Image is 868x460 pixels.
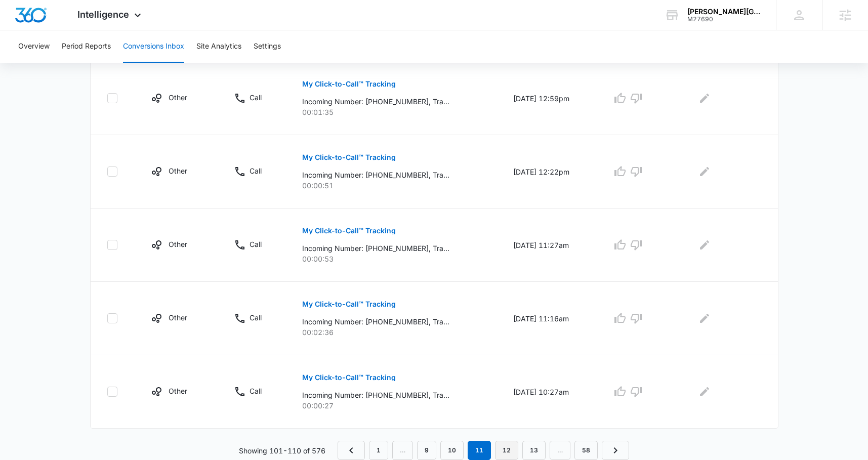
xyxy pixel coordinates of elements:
[501,355,600,429] td: [DATE] 10:27am
[250,165,262,176] p: Call
[302,96,449,107] p: Incoming Number: [PHONE_NUMBER], Tracking Number: [PHONE_NUMBER], Ring To: [PHONE_NUMBER], Caller...
[338,441,365,460] a: Previous Page
[501,62,600,135] td: [DATE] 12:59pm
[302,365,396,390] button: My Click-to-Call™ Tracking
[369,441,388,460] a: Page 1
[302,154,396,161] p: My Click-to-Call™ Tracking
[696,310,713,326] button: Edit Comments
[169,312,187,323] p: Other
[501,282,600,355] td: [DATE] 11:16am
[302,254,489,264] p: 00:00:53
[302,301,396,308] p: My Click-to-Call™ Tracking
[250,312,262,323] p: Call
[302,243,449,254] p: Incoming Number: [PHONE_NUMBER], Tracking Number: [PHONE_NUMBER], Ring To: [PHONE_NUMBER], Caller...
[468,441,491,460] em: 11
[696,90,713,106] button: Edit Comments
[250,239,262,249] p: Call
[574,441,598,460] a: Page 58
[522,441,546,460] a: Page 13
[169,165,187,176] p: Other
[302,80,396,88] p: My Click-to-Call™ Tracking
[196,30,241,63] button: Site Analytics
[62,30,111,63] button: Period Reports
[302,219,396,243] button: My Click-to-Call™ Tracking
[77,9,129,20] span: Intelligence
[302,390,449,400] p: Incoming Number: [PHONE_NUMBER], Tracking Number: [PHONE_NUMBER], Ring To: [PHONE_NUMBER], Caller...
[501,135,600,208] td: [DATE] 12:22pm
[696,384,713,400] button: Edit Comments
[417,441,436,460] a: Page 9
[495,441,518,460] a: Page 12
[338,441,629,460] nav: Pagination
[687,16,761,23] div: account id
[123,30,184,63] button: Conversions Inbox
[696,163,713,180] button: Edit Comments
[440,441,464,460] a: Page 10
[696,237,713,253] button: Edit Comments
[687,8,761,16] div: account name
[250,386,262,396] p: Call
[302,327,489,338] p: 00:02:36
[302,145,396,170] button: My Click-to-Call™ Tracking
[250,92,262,103] p: Call
[302,400,489,411] p: 00:00:27
[169,386,187,396] p: Other
[254,30,281,63] button: Settings
[302,170,449,180] p: Incoming Number: [PHONE_NUMBER], Tracking Number: [PHONE_NUMBER], Ring To: [PHONE_NUMBER], Caller...
[302,374,396,381] p: My Click-to-Call™ Tracking
[302,180,489,191] p: 00:00:51
[302,292,396,316] button: My Click-to-Call™ Tracking
[302,107,489,117] p: 00:01:35
[302,316,449,327] p: Incoming Number: [PHONE_NUMBER], Tracking Number: [PHONE_NUMBER], Ring To: [PHONE_NUMBER], Caller...
[302,72,396,96] button: My Click-to-Call™ Tracking
[302,227,396,234] p: My Click-to-Call™ Tracking
[18,30,50,63] button: Overview
[169,239,187,249] p: Other
[501,208,600,282] td: [DATE] 11:27am
[169,92,187,103] p: Other
[602,441,629,460] a: Next Page
[239,445,325,456] p: Showing 101-110 of 576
